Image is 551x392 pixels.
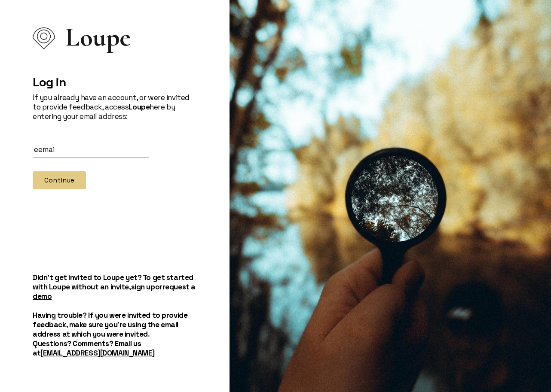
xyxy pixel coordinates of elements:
input: Email Address [33,142,149,158]
a: [EMAIL_ADDRESS][DOMAIN_NAME] [40,348,154,358]
button: Continue [33,171,86,189]
img: Loupe Logo [33,27,55,49]
a: sign up [131,282,155,292]
h5: Didn't get invited to Loupe yet? To get started with Loupe without an invite, or Having trouble? ... [33,273,197,358]
span: Loupe [65,33,131,42]
h2: Log in [33,75,197,89]
strong: Loupe [129,102,150,112]
a: request a demo [33,282,196,301]
p: If you already have an account, or were invited to provide feedback, access here by entering your... [33,93,197,121]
